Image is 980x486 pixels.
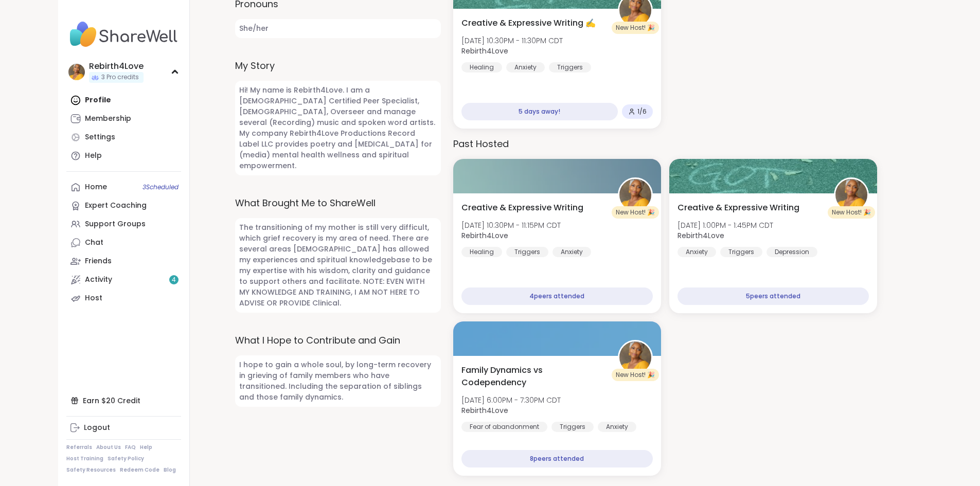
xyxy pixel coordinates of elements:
[66,178,181,196] a: Home3Scheduled
[720,247,762,257] div: Triggers
[461,422,547,432] div: Fear of abandonment
[678,220,773,230] span: [DATE] 1:00PM - 1:45PM CDT
[461,103,618,120] div: 5 days away!
[678,247,716,257] div: Anxiety
[461,220,561,230] span: [DATE] 10:30PM - 11:15PM CDT
[66,419,181,437] a: Logout
[235,196,441,210] label: What Brought Me to ShareWell
[828,206,875,219] div: New Host! 🎉
[461,395,561,405] span: [DATE] 6:00PM - 7:30PM CDT
[85,182,107,192] div: Home
[85,256,112,266] div: Friends
[461,247,502,257] div: Healing
[461,450,653,467] div: 8 peers attended
[619,341,651,373] img: Rebirth4Love
[125,444,136,451] a: FAQ
[235,59,441,73] label: My Story
[89,61,144,72] div: Rebirth4Love
[619,179,651,211] img: Rebirth4Love
[553,247,591,257] div: Anxiety
[461,364,607,389] span: Family Dynamics vs Codependency
[461,35,563,46] span: [DATE] 10:30PM - 11:30PM CDT
[85,293,102,303] div: Host
[835,179,867,211] img: Rebirth4Love
[461,405,508,416] b: Rebirth4Love
[66,128,181,147] a: Settings
[85,219,146,229] div: Support Groups
[235,333,441,347] label: What I Hope to Contribute and Gain
[678,202,799,214] span: Creative & Expressive Writing
[549,62,591,73] div: Triggers
[461,230,508,241] b: Rebirth4Love
[461,202,583,214] span: Creative & Expressive Writing
[85,275,112,285] div: Activity
[85,151,102,161] div: Help
[461,62,502,73] div: Healing
[461,287,653,305] div: 4 peers attended
[66,215,181,233] a: Support Groups
[66,16,181,52] img: ShareWell Nav Logo
[85,114,131,124] div: Membership
[66,252,181,271] a: Friends
[612,22,659,34] div: New Host! 🎉
[140,444,152,451] a: Help
[164,466,176,474] a: Blog
[172,276,176,284] span: 4
[453,137,877,151] h3: Past Hosted
[101,73,139,82] span: 3 Pro credits
[637,107,647,116] span: 1 / 6
[506,62,545,73] div: Anxiety
[235,81,441,175] span: Hi! My name is Rebirth4Love. I am a [DEMOGRAPHIC_DATA] Certified Peer Specialist, [DEMOGRAPHIC_DA...
[235,355,441,407] span: I hope to gain a whole soul, by long-term recovery in grieving of family members who have transit...
[66,289,181,308] a: Host
[66,391,181,410] div: Earn $20 Credit
[120,466,159,474] a: Redeem Code
[506,247,548,257] div: Triggers
[66,455,103,462] a: Host Training
[85,238,103,248] div: Chat
[767,247,817,257] div: Depression
[66,147,181,165] a: Help
[85,201,147,211] div: Expert Coaching
[66,444,92,451] a: Referrals
[96,444,121,451] a: About Us
[461,46,508,56] b: Rebirth4Love
[84,423,110,433] div: Logout
[678,230,724,241] b: Rebirth4Love
[678,287,869,305] div: 5 peers attended
[66,196,181,215] a: Expert Coaching
[108,455,144,462] a: Safety Policy
[551,422,594,432] div: Triggers
[85,132,115,142] div: Settings
[612,206,659,219] div: New Host! 🎉
[66,466,116,474] a: Safety Resources
[142,183,179,191] span: 3 Scheduled
[68,64,85,80] img: Rebirth4Love
[598,422,636,432] div: Anxiety
[66,233,181,252] a: Chat
[612,369,659,381] div: New Host! 🎉
[66,271,181,289] a: Activity4
[461,17,596,29] span: Creative & Expressive Writing ✍️
[235,218,441,313] span: The transitioning of my mother is still very difficult, which grief recovery is my area of need. ...
[235,19,441,38] span: She/her
[66,110,181,128] a: Membership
